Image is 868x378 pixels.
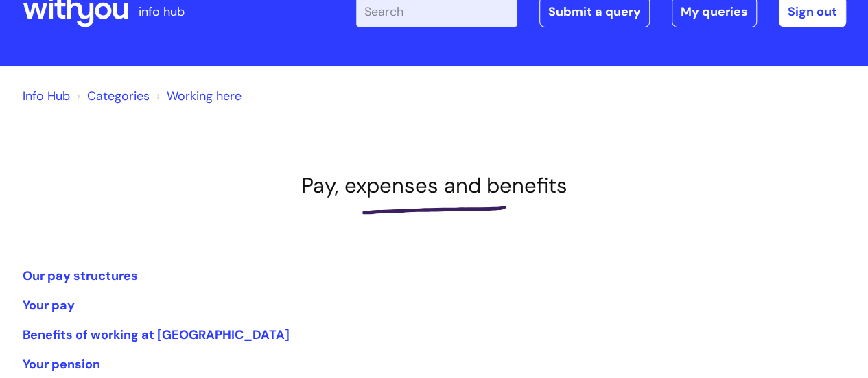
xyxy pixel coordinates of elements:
[23,173,846,198] h1: Pay, expenses and benefits
[87,88,150,104] a: Categories
[139,1,185,23] p: info hub
[23,356,100,373] a: Your pension
[23,327,290,343] a: Benefits of working at [GEOGRAPHIC_DATA]
[153,85,242,107] li: Working here
[23,297,75,314] a: Your pay
[23,88,70,104] a: Info Hub
[167,88,242,104] a: Working here
[23,268,138,284] a: Our pay structures
[73,85,150,107] li: Solution home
